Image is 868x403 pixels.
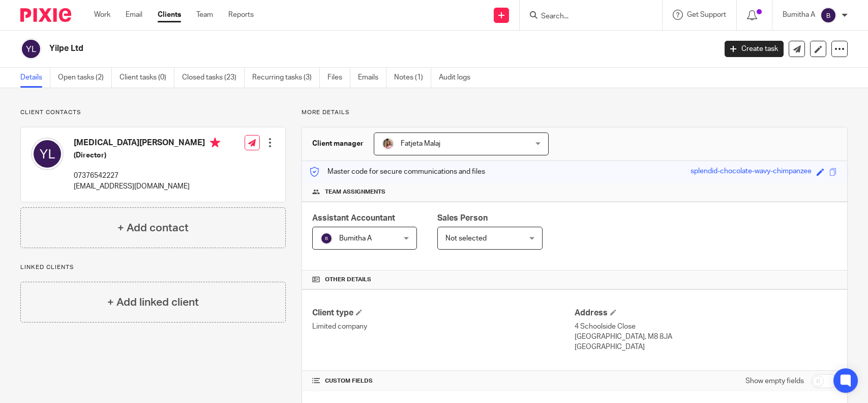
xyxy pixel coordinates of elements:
label: Show empty fields [745,376,804,386]
span: Bumitha A [339,235,372,242]
a: Team [196,10,213,20]
p: Linked clients [20,263,286,272]
img: svg%3E [31,138,64,170]
h4: [MEDICAL_DATA][PERSON_NAME] [74,138,220,150]
a: Recurring tasks (3) [252,68,320,88]
h3: Client manager [312,139,364,149]
input: Search [540,12,632,21]
span: Fatjeta Malaj [401,140,440,147]
h4: + Add contact [117,220,189,236]
p: Master code for secure communications and files [310,167,485,177]
h4: Address [575,308,837,318]
span: Other details [325,276,371,284]
img: svg%3E [820,7,836,23]
img: MicrosoftTeams-image%20(5).png [382,138,394,150]
p: Bumitha A [783,10,815,20]
span: Not selected [445,235,487,242]
span: Get Support [687,11,726,18]
a: Create task [725,41,784,57]
a: Open tasks (2) [58,68,112,88]
a: Files [327,68,350,88]
a: Clients [158,10,181,20]
a: Work [94,10,110,20]
p: [EMAIL_ADDRESS][DOMAIN_NAME] [74,181,220,192]
a: Emails [358,68,386,88]
a: Details [20,68,50,88]
p: Client contacts [20,109,286,117]
a: Closed tasks (23) [182,68,245,88]
span: Assistant Accountant [312,214,395,222]
a: Email [126,10,142,20]
span: Sales Person [437,214,488,222]
p: [GEOGRAPHIC_DATA], M8 8JA [575,332,837,342]
a: Audit logs [439,68,478,88]
a: Reports [228,10,254,20]
p: 4 Schoolside Close [575,321,837,332]
h4: Client type [312,308,575,318]
h4: + Add linked client [107,294,199,310]
p: Limited company [312,321,575,332]
h4: CUSTOM FIELDS [312,377,575,385]
a: Client tasks (0) [119,68,174,88]
h5: (Director) [74,150,220,160]
img: svg%3E [320,232,333,245]
div: splendid-chocolate-wavy-chimpanzee [691,166,812,178]
a: Notes (1) [394,68,431,88]
p: More details [302,109,848,117]
i: Primary [210,138,220,148]
h2: Yilpe Ltd [49,43,577,54]
p: 07376542227 [74,171,220,181]
img: Pixie [20,8,71,22]
img: svg%3E [20,38,42,60]
p: [GEOGRAPHIC_DATA] [575,342,837,352]
span: Team assignments [325,188,385,196]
